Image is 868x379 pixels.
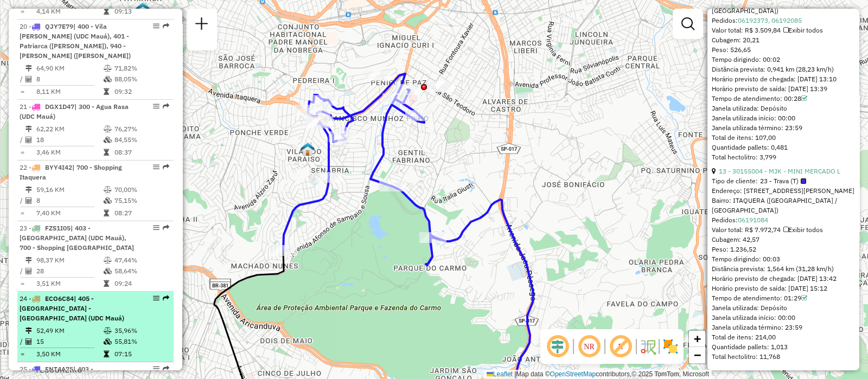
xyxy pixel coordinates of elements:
span: FNT4A75 [45,365,73,373]
span: | 300 - Agua Rasa (UDC Mauá) [20,102,129,120]
td: = [20,6,25,17]
i: Total de Atividades [25,137,32,143]
td: 55,81% [114,336,169,347]
div: Horário previsto de chegada: [DATE] 13:42 [712,274,855,284]
td: 15 [36,336,103,347]
i: % de utilização da cubagem [104,76,112,82]
div: Tempo dirigindo: 00:03 [712,254,855,264]
a: OpenStreetMap [550,370,596,378]
td: / [20,336,25,347]
i: % de utilização do peso [104,257,112,264]
i: Total de Atividades [25,268,32,274]
div: Horário previsto de saída: [DATE] 15:12 [712,284,855,293]
i: % de utilização do peso [104,187,112,193]
div: Map data © contributors,© 2025 TomTom, Microsoft [484,370,712,379]
em: Rota exportada [163,365,169,372]
td: 3,50 KM [36,349,103,359]
em: Rota exportada [163,164,169,170]
i: Distância Total [25,327,32,334]
a: Nova sessão e pesquisa [191,13,213,37]
span: 23 - Trava (T) [760,176,806,186]
div: Janela utilizada término: 23:59 [712,123,855,133]
div: Total de itens: 214,00 [712,332,855,342]
div: Janela utilizada início: 00:00 [712,313,855,323]
td: 08:37 [114,147,169,158]
span: DGX1D47 [45,102,74,111]
span: + [694,332,701,345]
img: 617 UDC Light WCL Vila Matilde [136,2,150,16]
span: FZS1I05 [45,224,71,232]
span: 24 - [20,294,124,322]
div: Atividade não roteirizada - LUIS FERNANDO MAGLIO [427,81,455,92]
span: Ocultar deslocamento [545,333,571,359]
td: 09:13 [114,6,169,17]
td: 09:24 [114,278,169,289]
div: Janela utilizada: Depósito [712,104,855,113]
span: | 405 - [GEOGRAPHIC_DATA] - [GEOGRAPHIC_DATA] (UDC Mauá) [20,294,124,322]
td: 09:32 [114,86,169,97]
div: Bairro: ITAQUERA ([GEOGRAPHIC_DATA] / [GEOGRAPHIC_DATA]) [712,196,855,215]
em: Rota exportada [163,103,169,110]
i: Tempo total em rota [104,149,109,156]
td: 71,82% [114,63,169,74]
span: − [694,348,701,362]
div: Janela utilizada início: 00:00 [712,113,855,123]
td: = [20,278,25,289]
i: % de utilização da cubagem [104,338,112,345]
td: 59,16 KM [36,184,103,195]
td: / [20,195,25,206]
span: Exibir todos [783,26,823,34]
span: Peso: 526,65 [712,46,751,54]
td: 58,64% [114,266,169,277]
i: Tempo total em rota [104,280,109,287]
div: Tempo de atendimento: 00:28 [712,94,855,104]
span: ECO6C84 [45,294,74,303]
img: 611 UDC Light WCL Cidade Líder [301,142,315,156]
i: % de utilização do peso [104,327,112,334]
i: Tempo total em rota [104,351,109,357]
span: 22 - [20,163,122,181]
a: Zoom in [689,331,705,347]
i: % de utilização do peso [104,65,112,72]
span: | 400 - Vila [PERSON_NAME] (UDC Mauá), 401 - Patriarca ([PERSON_NAME]), 940 - [PERSON_NAME] ([PER... [20,22,131,60]
td: 3,51 KM [36,278,103,289]
div: Distância prevista: 1,564 km (31,28 km/h) [712,264,855,274]
img: Fluxo de ruas [639,338,656,355]
td: 8 [36,74,103,85]
img: Exibir/Ocultar setores [662,338,679,355]
div: Tipo de cliente: [712,176,855,186]
div: Pedidos: [712,16,855,25]
td: = [20,86,25,97]
i: % de utilização da cubagem [104,268,112,274]
a: 06192373, 06192085 [738,16,802,24]
span: BYY4I42 [45,163,72,171]
a: Leaflet [487,370,513,378]
i: Distância Total [25,257,32,264]
a: 13 - 30155004 - MJK - MINI MERCADO L [719,167,840,175]
a: Com service time [801,294,807,302]
td: 35,96% [114,325,169,336]
i: Total de Atividades [25,338,32,345]
td: 88,05% [114,74,169,85]
a: Zoom out [689,347,705,363]
td: 18 [36,134,103,145]
div: Tempo dirigindo: 00:02 [712,55,855,65]
td: 70,00% [114,184,169,195]
td: 47,44% [114,255,169,266]
a: Com service time [801,94,807,102]
div: Janela utilizada: Depósito [712,303,855,313]
td: 98,37 KM [36,255,103,266]
td: 8 [36,195,103,206]
td: 52,49 KM [36,325,103,336]
td: 28 [36,266,103,277]
td: 4,14 KM [36,6,103,17]
em: Opções [153,295,159,301]
i: Total de Atividades [25,76,32,82]
td: = [20,208,25,219]
i: Tempo total em rota [104,210,109,216]
em: Opções [153,365,159,372]
span: | 403 - [GEOGRAPHIC_DATA] (UDC Mauá), 700 - Shopping [GEOGRAPHIC_DATA] [20,224,134,252]
td: 62,22 KM [36,124,103,134]
span: Cubagem: 20,21 [712,36,759,44]
td: 64,90 KM [36,63,103,74]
